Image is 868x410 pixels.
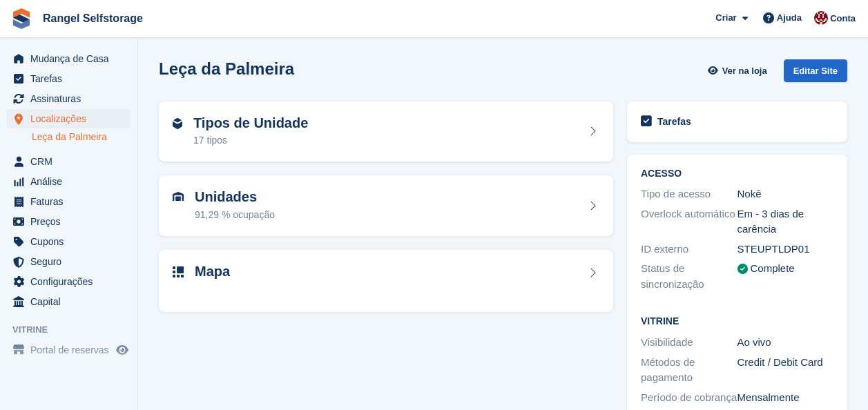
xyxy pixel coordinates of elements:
div: Visibilidade [641,335,737,351]
h2: Tarefas [657,115,691,128]
a: menu [7,49,131,68]
a: Mapa [159,250,613,313]
div: Em - 3 dias de carência [737,206,834,237]
div: Complete [751,261,795,277]
span: Conta [830,12,856,26]
div: Mensalmente [737,390,834,406]
h2: Unidades [195,189,275,205]
a: menu [7,212,131,231]
div: Status de sincronização [641,261,737,292]
a: menu [7,232,131,251]
a: menu [7,340,131,360]
a: Ver na loja [706,59,772,82]
span: Portal de reservas [30,340,113,360]
a: Leça da Palmeira [32,130,131,144]
div: Período de cobrança [641,390,737,406]
a: Editar Site [784,59,847,88]
span: Mudança de Casa [30,49,113,68]
span: Localizações [30,109,113,128]
span: CRM [30,152,113,171]
span: Análise [30,172,113,191]
a: menu [7,272,131,291]
a: menu [7,172,131,191]
span: Cupons [30,232,113,251]
img: stora-icon-8386f47178a22dfd0bd8f6a31ec36ba5ce8667c1dd55bd0f319d3a0aa187defe.svg [11,8,32,29]
h2: Mapa [195,264,230,280]
span: Criar [715,11,736,25]
h2: Vitrine [641,316,833,327]
div: Tipo de acesso [641,186,737,202]
a: menu [7,89,131,108]
a: menu [7,192,131,211]
span: Capital [30,292,113,311]
span: Faturas [30,192,113,211]
div: Ao vivo [737,335,834,351]
div: Métodos de pagamento [641,355,737,386]
span: Configurações [30,272,113,291]
h2: Tipos de Unidade [193,115,308,131]
div: ID externo [641,242,737,257]
div: 17 tipos [193,133,308,148]
div: STEUPTLDP01 [737,242,834,257]
img: Diana Moreira [814,11,828,25]
span: Ajuda [777,11,802,25]
a: menu [7,252,131,271]
a: menu [7,69,131,88]
div: Editar Site [784,59,847,82]
div: Nokē [737,186,834,202]
div: Overlock automático [641,206,737,237]
img: map-icn-33ee37083ee616e46c38cad1a60f524a97daa1e2b2c8c0bc3eb3415660979fc1.svg [173,266,184,277]
h2: Leça da Palmeira [159,59,294,78]
a: menu [7,109,131,128]
div: 91,29 % ocupação [195,208,275,222]
span: Seguro [30,252,113,271]
a: Unidades 91,29 % ocupação [159,175,613,236]
a: Loja de pré-visualização [114,342,131,358]
div: Credit / Debit Card [737,355,834,386]
a: Rangel Selfstorage [37,7,148,30]
span: Ver na loja [722,64,767,78]
span: Vitrine [12,323,137,337]
span: Assinaturas [30,89,113,108]
img: unit-type-icn-2b2737a686de81e16bb02015468b77c625bbabd49415b5ef34ead5e3b44a266d.svg [173,118,182,129]
a: menu [7,152,131,171]
img: unit-icn-7be61d7bf1b0ce9d3e12c5938cc71ed9869f7b940bace4675aadf7bd6d80202e.svg [173,192,184,202]
a: Tipos de Unidade 17 tipos [159,101,613,162]
h2: ACESSO [641,168,833,179]
span: Preços [30,212,113,231]
a: menu [7,292,131,311]
span: Tarefas [30,69,113,88]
